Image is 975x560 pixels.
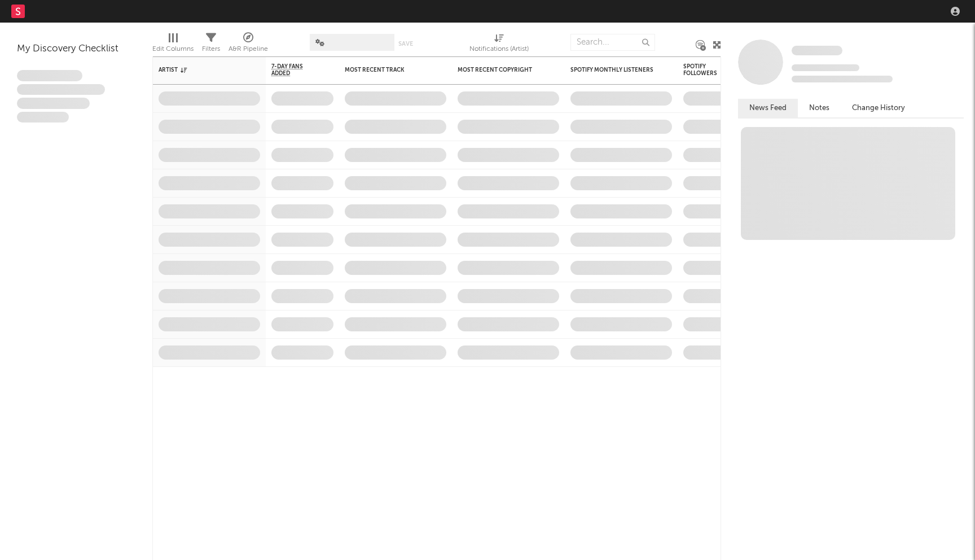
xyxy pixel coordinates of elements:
div: Most Recent Copyright [458,67,542,73]
span: Tracking Since: [DATE] [792,64,859,71]
div: Edit Columns [152,28,194,61]
span: 7-Day Fans Added [271,63,317,77]
span: Aliquam viverra [17,112,69,123]
a: Some Artist [792,45,842,56]
span: Praesent ac interdum [17,98,90,109]
span: 0 fans last week [792,76,893,82]
span: Some Artist [792,46,842,55]
div: A&R Pipeline [229,42,268,56]
div: Notifications (Artist) [469,28,529,61]
div: Spotify Followers [683,63,723,77]
div: Filters [202,42,220,56]
span: Integer aliquet in purus et [17,84,105,95]
button: News Feed [738,99,798,117]
div: Most Recent Track [345,67,429,73]
div: Edit Columns [152,42,194,56]
div: Filters [202,28,220,61]
div: Spotify Monthly Listeners [570,67,655,73]
button: Notes [798,99,841,117]
div: A&R Pipeline [229,28,268,61]
span: Lorem ipsum dolor [17,70,82,81]
input: Search... [570,34,655,51]
div: Artist [159,67,243,73]
button: Change History [841,99,916,117]
div: My Discovery Checklist [17,42,135,56]
div: Notifications (Artist) [469,42,529,56]
button: Save [398,41,413,47]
